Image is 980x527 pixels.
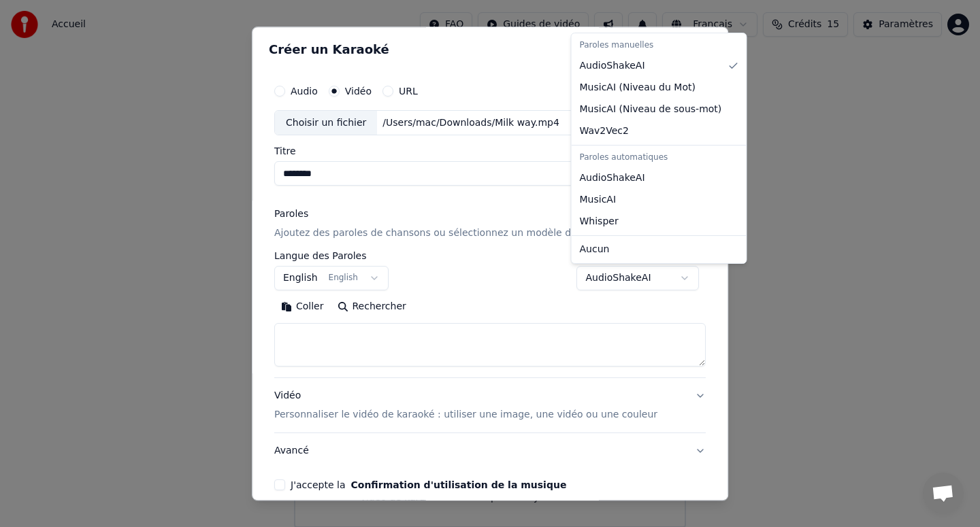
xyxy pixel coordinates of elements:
span: AudioShakeAI [580,171,645,185]
div: Paroles manuelles [574,36,744,55]
span: AudioShakeAI [580,59,645,73]
div: Paroles automatiques [574,148,744,167]
span: Aucun [580,243,610,256]
span: Whisper [580,215,619,228]
span: MusicAI ( Niveau du Mot ) [580,81,696,95]
span: MusicAI [580,193,617,207]
span: MusicAI ( Niveau de sous-mot ) [580,103,722,116]
span: Wav2Vec2 [580,124,629,138]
